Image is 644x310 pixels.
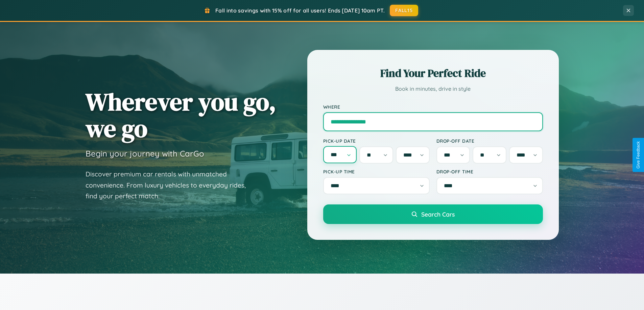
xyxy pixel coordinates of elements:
[390,5,418,16] button: FALL15
[323,66,543,81] h2: Find Your Perfect Ride
[323,204,543,224] button: Search Cars
[436,169,543,174] label: Drop-off Time
[215,7,385,14] span: Fall into savings with 15% off for all users! Ends [DATE] 10am PT.
[323,138,430,144] label: Pick-up Date
[323,84,543,94] p: Book in minutes, drive in style
[323,104,543,110] label: Where
[436,138,543,144] label: Drop-off Date
[323,169,430,174] label: Pick-up Time
[86,88,276,142] h1: Wherever you go, we go
[86,148,204,159] h3: Begin your journey with CarGo
[86,169,255,202] p: Discover premium car rentals with unmatched convenience. From luxury vehicles to everyday rides, ...
[421,210,455,218] span: Search Cars
[636,141,641,169] div: Give Feedback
